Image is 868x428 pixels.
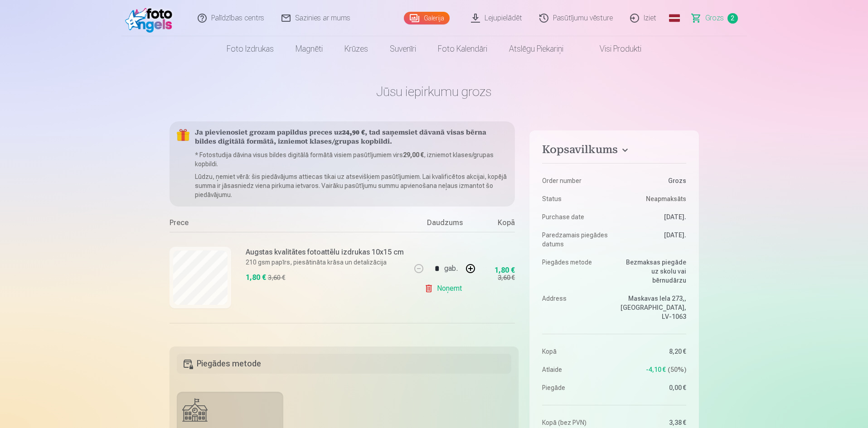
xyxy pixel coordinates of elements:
div: Daudzums [411,217,479,232]
a: Visi produkti [574,36,652,62]
dt: Order number [542,176,610,185]
a: Galerija [404,12,450,24]
h1: Jūsu iepirkumu grozs [170,83,699,100]
dt: Piegādes metode [542,258,610,285]
a: Noņemt [424,279,466,298]
h5: Ja pievienosiet grozam papildus preces uz , tad saņemsiet dāvanā visas bērna bildes digitālā form... [195,129,508,147]
b: 29,00 € [403,151,424,159]
dd: [DATE]. [619,231,686,249]
dt: Atlaide [542,365,610,374]
p: 210 gsm papīrs, piesātināta krāsa un detalizācija [246,258,404,267]
p: * Fotostudija dāvina visus bildes digitālā formātā visiem pasūtījumiem virs , izniemot klases/gru... [195,150,508,168]
dd: Maskavas Iela 273,, [GEOGRAPHIC_DATA], LV-1063 [619,294,686,321]
div: 3,60 € [498,273,515,282]
h6: Augstas kvalitātes fotoattēlu izdrukas 10x15 cm [246,247,404,258]
div: 3,60 € [268,273,285,282]
dt: Piegāde [542,383,610,392]
dd: 3,38 € [619,418,686,427]
a: Krūzes [334,36,379,62]
h5: Piegādes metode [177,354,512,374]
dd: 8,20 € [619,347,686,356]
a: Foto izdrukas [216,36,285,62]
a: Magnēti [285,36,334,62]
dd: Bezmaksas piegāde uz skolu vai bērnudārzu [619,258,686,285]
a: Atslēgu piekariņi [498,36,574,62]
span: Neapmaksāts [646,194,686,203]
p: Lūdzu, ņemiet vērā: šis piedāvājums attiecas tikai uz atsevišķiem pasūtījumiem. Lai kvalificētos ... [195,172,508,199]
span: -4,10 € [646,365,666,374]
dd: 0,00 € [619,383,686,392]
dd: Grozs [619,176,686,185]
dd: [DATE]. [619,212,686,221]
button: Kopsavilkums [542,143,686,159]
span: 2 [727,13,738,24]
dt: Purchase date [542,212,610,221]
span: 50 % [668,365,686,374]
img: /fa1 [125,4,177,33]
div: gab. [444,258,458,279]
span: Grozs [705,13,724,24]
div: 1,80 € [246,272,266,283]
div: 1,80 € [495,268,515,273]
b: 24,90 € [342,130,365,136]
dt: Address [542,294,610,321]
div: Kopā [479,217,515,232]
a: Suvenīri [379,36,427,62]
dt: Status [542,194,610,203]
dt: Kopā [542,347,610,356]
a: Foto kalendāri [427,36,498,62]
dt: Kopā (bez PVN) [542,418,610,427]
dt: Paredzamais piegādes datums [542,231,610,249]
div: Prece [170,217,411,232]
